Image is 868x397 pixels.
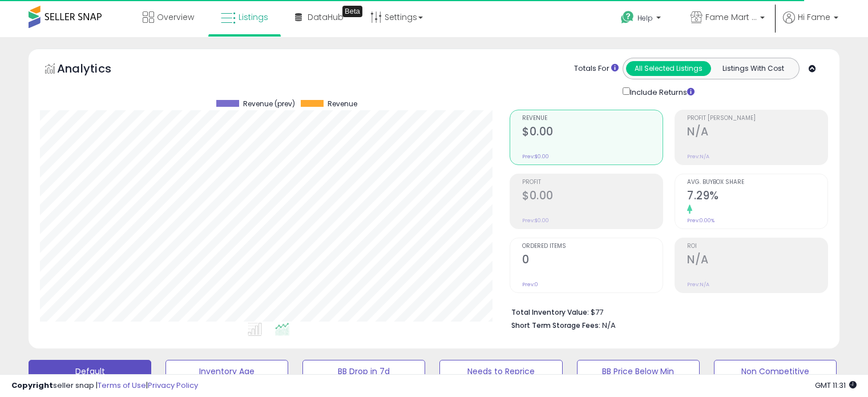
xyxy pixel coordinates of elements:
span: Profit [522,179,663,186]
button: Default [29,360,151,383]
b: Total Inventory Value: [511,307,589,317]
a: Hi Fame [783,11,838,37]
span: Fame Mart CA [705,11,757,23]
h2: $0.00 [522,125,663,141]
a: Terms of Use [98,380,146,391]
div: Tooltip anchor [342,6,362,17]
small: Prev: 0 [522,281,538,288]
span: DataHub [308,11,344,23]
span: Listings [239,11,268,23]
b: Short Term Storage Fees: [511,320,600,330]
h2: 7.29% [687,189,827,204]
span: Overview [157,11,194,23]
li: $77 [511,304,819,318]
span: 2025-10-11 11:31 GMT [815,380,857,391]
a: Privacy Policy [148,380,198,391]
span: Avg. Buybox Share [687,179,827,186]
span: ROI [687,243,827,250]
div: seller snap | | [11,380,198,391]
button: Non Competitive [714,360,837,383]
span: Revenue (prev) [243,100,295,108]
button: BB Drop in 7d [302,360,425,383]
span: Ordered Items [522,243,663,250]
div: Include Returns [614,85,708,98]
a: Help [612,2,672,37]
small: Prev: $0.00 [522,217,549,224]
div: Totals For [574,63,619,74]
button: Inventory Age [165,360,288,383]
small: Prev: 0.00% [687,217,714,224]
h2: N/A [687,253,827,268]
strong: Copyright [11,380,53,391]
small: Prev: N/A [687,153,709,160]
button: All Selected Listings [626,61,711,76]
span: N/A [602,320,616,331]
button: Needs to Reprice [439,360,562,383]
h2: $0.00 [522,189,663,204]
i: Get Help [620,10,635,25]
h2: 0 [522,253,663,268]
h5: Analytics [57,61,134,79]
span: Help [637,13,653,23]
span: Hi Fame [798,11,830,23]
small: Prev: $0.00 [522,153,549,160]
small: Prev: N/A [687,281,709,288]
h2: N/A [687,125,827,141]
span: Profit [PERSON_NAME] [687,115,827,122]
button: Listings With Cost [710,61,796,76]
span: Revenue [522,115,663,122]
button: BB Price Below Min [577,360,700,383]
span: Revenue [328,100,357,108]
